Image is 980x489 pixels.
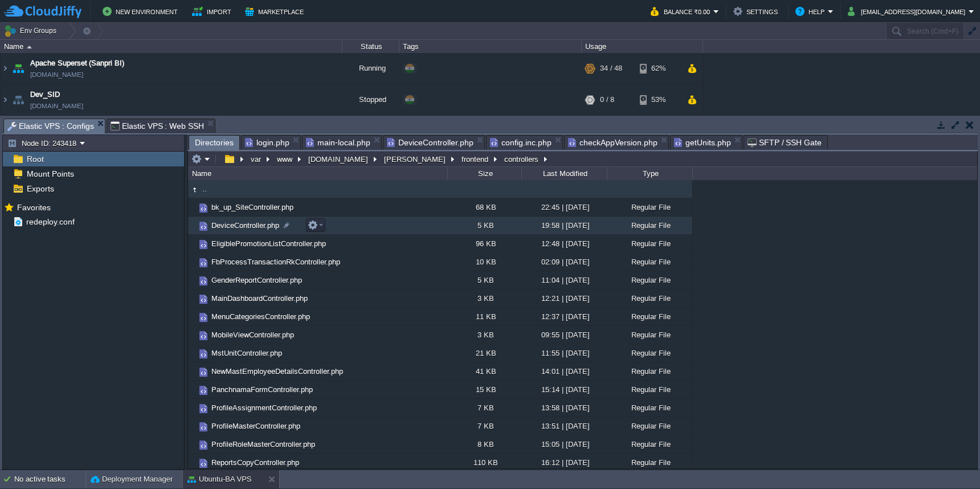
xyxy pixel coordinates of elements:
div: 3 KB [447,326,521,344]
img: AMDAwAAAACH5BAEAAAAALAAAAAABAAEAAAICRAEAOw== [188,308,197,325]
span: DeviceController.php [210,221,281,230]
div: Regular File [607,198,692,216]
span: Apache Superset (Sanpri BI) [30,58,124,69]
span: Elastic VPS : Web SSH [111,119,205,133]
div: 5 KB [447,271,521,289]
div: 11:04 | [DATE] [521,271,607,289]
a: NewMastEmployeeDetailsController.php [210,366,345,376]
img: AMDAwAAAACH5BAEAAAAALAAAAAABAAEAAAICRAEAOw== [188,217,197,234]
div: 19:58 | [DATE] [521,217,607,234]
div: 53% [640,84,677,115]
li: /var/www/sevarth.in.net/Yatharth/frontend/controllers/DeviceController.php [383,135,485,149]
a: FbProcessTransactionRkController.php [210,257,342,267]
div: 02:09 | [DATE] [521,253,607,271]
button: www [275,154,295,164]
div: Regular File [607,308,692,325]
img: AMDAwAAAACH5BAEAAAAALAAAAAABAAEAAAICRAEAOw== [197,256,210,269]
span: redeploy.conf [24,217,76,227]
span: ReportsCopyController.php [210,458,301,467]
div: Regular File [607,399,692,417]
button: frontend [460,154,491,164]
button: [EMAIL_ADDRESS][DOMAIN_NAME] [848,5,969,18]
button: Help [795,5,828,18]
a: MobileViewController.php [210,330,296,340]
div: Usage [582,40,703,53]
div: 7 KB [447,417,521,435]
img: AMDAwAAAACH5BAEAAAAALAAAAAABAAEAAAICRAEAOw== [1,53,10,84]
button: Ubuntu-BA VPS [187,474,252,485]
div: No active tasks [14,470,85,488]
a: Root [24,154,46,164]
img: AMDAwAAAACH5BAEAAAAALAAAAAABAAEAAAICRAEAOw== [197,439,210,451]
div: Regular File [607,271,692,289]
div: 13:51 | [DATE] [521,417,607,435]
div: Regular File [607,454,692,471]
li: /var/www/sevarth.in.net/api/frontend/views/site/login.php [241,135,301,149]
img: AMDAwAAAACH5BAEAAAAALAAAAAABAAEAAAICRAEAOw== [188,326,197,344]
div: Regular File [607,362,692,380]
div: 68 KB [447,198,521,216]
span: ProfileMasterController.php [210,421,302,431]
a: EligiblePromotionListController.php [210,239,328,248]
div: Regular File [607,381,692,398]
div: 09:55 | [DATE] [521,326,607,344]
div: 11:55 | [DATE] [521,344,607,362]
button: var [249,154,264,164]
div: 12:21 | [DATE] [521,290,607,307]
div: 41 KB [447,362,521,380]
button: controllers [503,154,541,164]
img: AMDAwAAAACH5BAEAAAAALAAAAAABAAEAAAICRAEAOw== [197,293,210,305]
li: /var/www/sevarth.in.net/api/common/config/main-local.php [302,135,382,149]
div: Regular File [607,326,692,344]
a: Favorites [15,203,52,212]
div: Regular File [607,344,692,362]
a: MstUnitController.php [210,348,284,358]
img: AMDAwAAAACH5BAEAAAAALAAAAAABAAEAAAICRAEAOw== [188,290,197,307]
div: Stopped [342,84,399,115]
li: /var/www/sevarth.in.net/Yatharth/frontend/web/hrms_webservices/config.inc.php [486,135,563,149]
a: ProfileAssignmentController.php [210,403,318,413]
a: ProfileRoleMasterController.php [210,439,317,449]
a: MainDashboardController.php [210,294,309,303]
img: AMDAwAAAACH5BAEAAAAALAAAAAABAAEAAAICRAEAOw== [197,348,210,360]
div: 8 KB [447,435,521,453]
div: 34 / 48 [600,53,622,84]
img: AMDAwAAAACH5BAEAAAAALAAAAAABAAEAAAICRAEAOw== [188,435,197,453]
div: Regular File [607,417,692,435]
iframe: chat widget [932,443,969,478]
a: [DOMAIN_NAME] [30,69,83,80]
img: AMDAwAAAACH5BAEAAAAALAAAAAABAAEAAAICRAEAOw== [188,362,197,380]
button: Node ID: 243418 [7,138,80,148]
img: AMDAwAAAACH5BAEAAAAALAAAAAABAAEAAAICRAEAOw== [10,84,26,115]
a: MenuCategoriesController.php [210,312,312,321]
span: Favorites [15,202,52,213]
div: 21 KB [447,344,521,362]
div: 11 KB [447,308,521,325]
span: Directories [195,136,234,150]
a: Exports [24,184,56,194]
img: AMDAwAAAACH5BAEAAAAALAAAAAABAAEAAAICRAEAOw== [188,399,197,417]
a: .. [201,184,209,194]
button: Deployment Manager [91,474,173,485]
div: 15 KB [447,381,521,398]
img: AMDAwAAAACH5BAEAAAAALAAAAAABAAEAAAICRAEAOw== [188,198,197,216]
span: Dev_SID [30,89,60,100]
img: AMDAwAAAACH5BAEAAAAALAAAAAABAAEAAAICRAEAOw== [10,53,26,84]
div: 13:58 | [DATE] [521,399,607,417]
li: /var/www/sevarth.in.net/Yatharth/frontend/web/hrms_webservices/getUnits.php [670,135,742,149]
img: AMDAwAAAACH5BAEAAAAALAAAAAABAAEAAAICRAEAOw== [197,384,210,397]
button: Balance ₹0.00 [651,5,713,18]
img: AMDAwAAAACH5BAEAAAAALAAAAAABAAEAAAICRAEAOw== [188,417,197,435]
img: AMDAwAAAACH5BAEAAAAALAAAAAABAAEAAAICRAEAOw== [188,184,201,196]
span: main-local.php [306,136,370,149]
div: 0 / 8 [600,84,614,115]
a: PanchnamaFormController.php [210,385,315,394]
div: Status [343,40,399,53]
img: AMDAwAAAACH5BAEAAAAALAAAAAABAAEAAAICRAEAOw== [197,202,210,214]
